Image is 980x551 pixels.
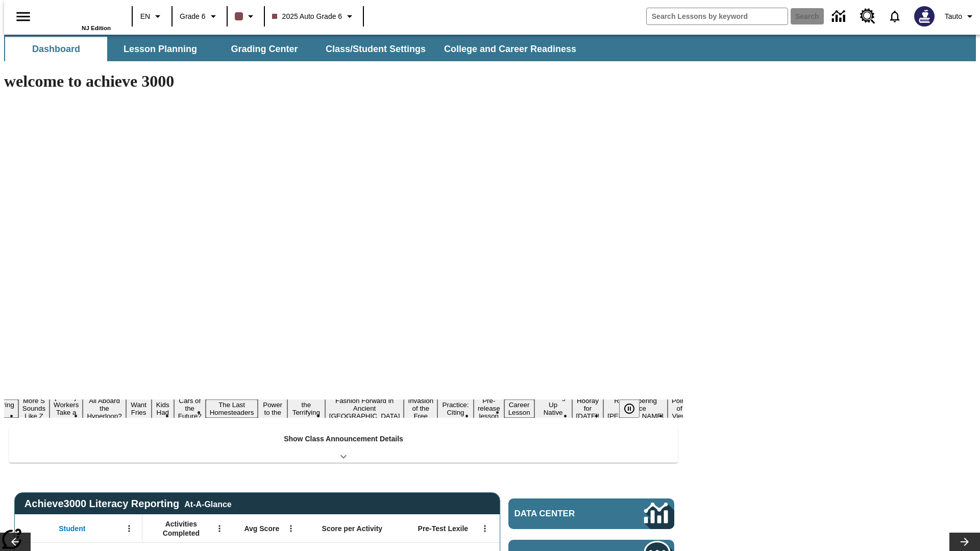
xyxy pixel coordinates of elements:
button: Slide 2 More S Sounds Like Z [18,395,50,421]
span: Activities Completed [148,519,215,538]
input: search field [647,8,788,24]
span: Avg Score [244,524,279,533]
button: Select a new avatar [908,3,941,30]
button: Open side menu [8,2,38,32]
span: Grade 6 [180,11,206,22]
span: 2025 Auto Grade 6 [272,11,342,22]
img: Avatar [914,6,935,27]
button: Open Menu [121,521,137,536]
button: Slide 19 Point of View [668,395,691,421]
span: Tauto [945,11,962,22]
button: Slide 7 Cars of the Future? [174,395,206,421]
h1: welcome to achieve 3000 [4,72,683,91]
span: Achieve3000 Literacy Reporting [24,498,232,510]
span: NJ Edition [82,25,111,31]
button: Open Menu [477,521,493,536]
a: Notifications [881,3,908,30]
div: Pause [619,399,650,418]
button: Slide 17 Hooray for Constitution Day! [572,395,604,421]
button: Slide 3 Labor Day: Workers Take a Stand [50,392,83,425]
button: Slide 15 Career Lesson [504,399,534,418]
button: Grade: Grade 6, Select a grade [176,7,224,26]
button: Slide 5 Do You Want Fries With That? [126,384,152,433]
div: At-A-Glance [184,498,231,509]
div: SubNavbar [4,35,976,61]
a: Data Center [826,3,854,31]
button: Profile/Settings [941,7,980,26]
span: Pre-Test Lexile [418,524,469,533]
span: Score per Activity [322,524,383,533]
button: Slide 8 The Last Homesteaders [206,399,258,418]
button: Language: EN, Select a language [136,7,168,26]
button: Lesson Planning [109,37,211,61]
button: Slide 14 Pre-release lesson [474,395,504,421]
a: Home [44,5,111,25]
button: Slide 6 Dirty Jobs Kids Had To Do [152,384,174,433]
span: EN [140,11,150,22]
button: Dashboard [5,37,107,61]
button: Grading Center [213,37,315,61]
button: Pause [619,399,640,418]
span: Student [59,524,85,533]
button: Open Menu [283,521,299,536]
button: Open Menu [212,521,227,536]
button: Class color is dark brown. Change class color [231,7,261,26]
button: College and Career Readiness [436,37,584,61]
div: SubNavbar [4,37,585,61]
button: Slide 16 Cooking Up Native Traditions [534,392,572,425]
div: Show Class Announcement Details [9,428,678,463]
p: Show Class Announcement Details [284,434,403,444]
button: Slide 13 Mixed Practice: Citing Evidence [437,392,474,425]
a: Resource Center, Will open in new tab [854,3,881,30]
div: Home [44,4,111,31]
button: Slide 10 Attack of the Terrifying Tomatoes [287,392,325,425]
button: Class: 2025 Auto Grade 6, Select your class [268,7,360,26]
button: Slide 11 Fashion Forward in Ancient Rome [325,395,404,421]
button: Slide 9 Solar Power to the People [258,392,287,425]
button: Slide 12 The Invasion of the Free CD [404,388,437,429]
span: Data Center [514,509,610,519]
button: Slide 4 All Aboard the Hyperloop? [83,395,126,421]
a: Data Center [508,498,674,529]
button: Slide 18 Remembering Justice O'Connor [603,395,668,421]
button: Lesson carousel, Next [949,533,980,551]
button: Class/Student Settings [317,37,434,61]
